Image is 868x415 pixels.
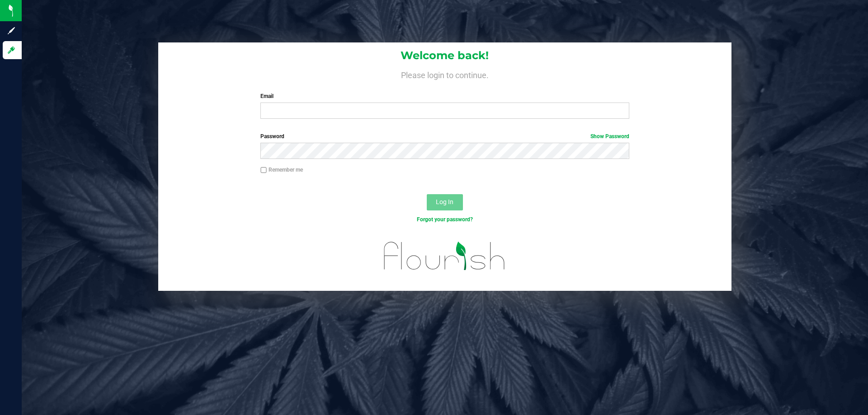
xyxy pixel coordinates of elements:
[7,26,16,35] inline-svg: Sign up
[260,167,267,173] input: Remember me
[260,133,284,140] span: Password
[590,133,629,140] a: Show Password
[7,46,16,55] inline-svg: Log in
[260,166,303,174] label: Remember me
[158,69,731,79] h4: Please login to continue.
[260,92,629,100] label: Email
[158,50,731,61] h1: Welcome back!
[427,194,463,210] button: Log In
[373,233,516,279] img: flourish_logo.svg
[417,216,473,223] a: Forgot your password?
[436,198,453,205] span: Log In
